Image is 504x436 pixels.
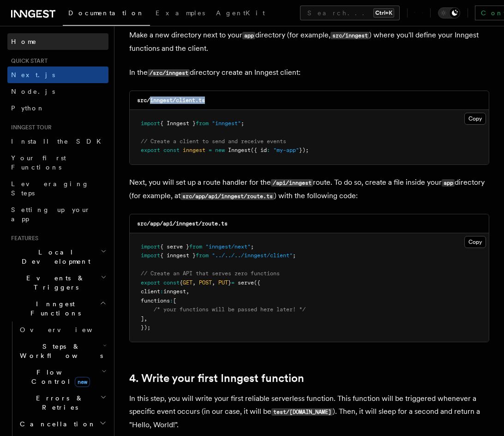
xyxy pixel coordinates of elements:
[16,390,108,416] button: Errors & Retries
[20,326,115,333] span: Overview
[299,147,309,153] span: });
[251,243,254,250] span: ;
[438,7,460,18] button: Toggle dark mode
[7,100,108,116] a: Python
[63,3,150,26] a: Documentation
[192,279,196,286] span: ,
[11,88,55,95] span: Node.js
[160,243,189,250] span: { serve }
[209,147,212,153] span: =
[271,179,313,187] code: /api/inngest
[228,279,231,286] span: }
[7,33,108,50] a: Home
[186,288,189,295] span: ,
[141,288,160,295] span: client
[196,252,209,259] span: from
[137,220,228,227] code: src/app/api/inngest/route.ts
[464,236,486,248] button: Copy
[129,392,489,431] p: In this step, you will write your first reliable serverless function. This function will be trigg...
[16,342,103,360] span: Steps & Workflows
[254,279,260,286] span: ({
[11,206,90,223] span: Setting up your app
[11,180,89,197] span: Leveraging Steps
[16,338,108,364] button: Steps & Workflows
[218,279,228,286] span: PUT
[160,120,196,127] span: { Inngest }
[180,279,183,286] span: {
[68,9,144,17] span: Documentation
[75,377,90,387] span: new
[7,124,52,131] span: Inngest tour
[183,279,192,286] span: GET
[7,235,38,242] span: Features
[141,120,160,127] span: import
[212,252,293,259] span: "../../../inngest/client"
[141,252,160,259] span: import
[196,120,209,127] span: from
[205,243,251,250] span: "inngest/next"
[300,6,400,20] button: Search...Ctrl+K
[16,419,96,429] span: Cancellation
[11,138,107,145] span: Install the SDK
[7,201,108,227] a: Setting up your app
[373,8,394,18] kbd: Ctrl+K
[141,297,170,304] span: functions
[7,133,108,150] a: Install the SDK
[129,66,489,79] p: In the directory create an Inngest client:
[231,279,234,286] span: =
[215,147,225,153] span: new
[7,67,108,83] a: Next.js
[7,296,108,321] button: Inngest Functions
[163,279,180,286] span: const
[212,279,215,286] span: ,
[16,368,102,386] span: Flow Control
[7,299,100,318] span: Inngest Functions
[271,408,333,416] code: test/[DOMAIN_NAME]
[129,176,489,203] p: Next, you will set up a route handler for the route. To do so, create a file inside your director...
[273,147,299,153] span: "my-app"
[156,9,205,17] span: Examples
[7,57,48,65] span: Quick start
[16,364,108,390] button: Flow Controlnew
[183,147,205,153] span: inngest
[293,252,296,259] span: ;
[7,150,108,176] a: Your first Functions
[16,416,108,432] button: Cancellation
[141,315,144,322] span: ]
[199,279,212,286] span: POST
[163,147,180,153] span: const
[241,120,244,127] span: ;
[160,252,196,259] span: { inngest }
[212,120,241,127] span: "inngest"
[163,288,186,295] span: inngest
[16,394,100,412] span: Errors & Retries
[180,193,274,200] code: src/app/api/inngest/route.ts
[129,372,304,385] a: 4. Write your first Inngest function
[141,147,160,153] span: export
[7,244,108,270] button: Local Development
[242,32,255,40] code: app
[442,179,455,187] code: app
[141,243,160,250] span: import
[170,297,173,304] span: :
[154,306,306,313] span: /* your functions will be passed here later! */
[210,3,270,25] a: AgentKit
[464,113,486,125] button: Copy
[267,147,270,153] span: :
[189,243,202,250] span: from
[173,297,176,304] span: [
[137,97,205,103] code: src/inngest/client.ts
[7,273,101,292] span: Events & Triggers
[11,71,55,79] span: Next.js
[11,37,37,46] span: Home
[216,9,265,17] span: AgentKit
[141,279,160,286] span: export
[150,3,210,25] a: Examples
[238,279,254,286] span: serve
[16,321,108,338] a: Overview
[7,83,108,100] a: Node.js
[11,104,45,112] span: Python
[144,315,147,322] span: ,
[148,69,190,77] code: /src/inngest
[251,147,267,153] span: ({ id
